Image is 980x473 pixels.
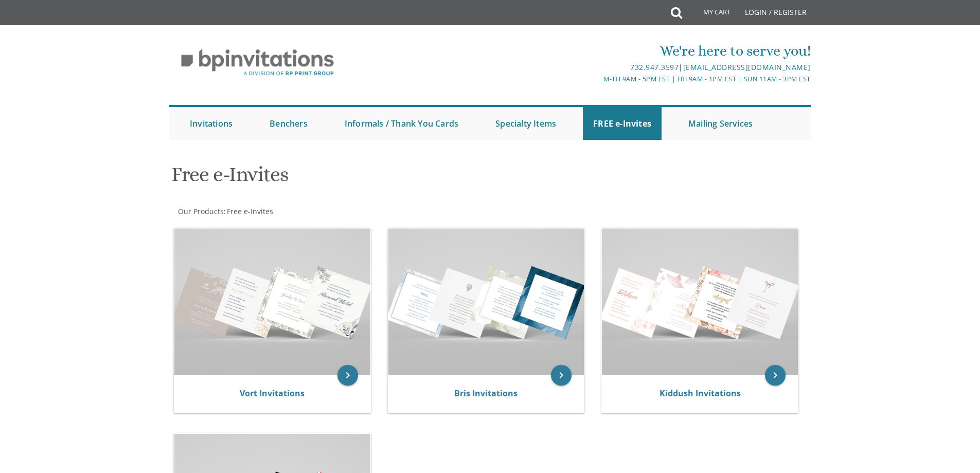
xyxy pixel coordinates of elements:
[583,107,662,140] a: FREE e-Invites
[171,163,591,194] h1: Free e-Invites
[169,41,346,84] img: BP Invitation Loft
[384,61,811,74] div: |
[384,74,811,84] div: M-Th 9am - 5pm EST | Fri 9am - 1pm EST | Sun 11am - 3pm EST
[337,365,358,386] a: keyboard_arrow_right
[259,107,318,140] a: Benchers
[177,206,224,216] a: Our Products
[678,107,763,140] a: Mailing Services
[602,229,798,375] img: Kiddush Invitations
[660,388,741,399] a: Kiddush Invitations
[227,206,273,216] span: Free e-Invites
[485,107,566,140] a: Specialty Items
[180,107,243,140] a: Invitations
[169,206,490,217] div: :
[240,388,305,399] a: Vort Invitations
[765,365,786,386] a: keyboard_arrow_right
[174,229,370,375] img: Vort Invitations
[334,107,469,140] a: Informals / Thank You Cards
[630,62,679,72] a: 732.947.3597
[384,41,811,61] div: We're here to serve you!
[681,1,738,27] a: My Cart
[683,62,811,72] a: [EMAIL_ADDRESS][DOMAIN_NAME]
[551,365,572,386] a: keyboard_arrow_right
[226,206,273,216] a: Free e-Invites
[454,388,518,399] a: Bris Invitations
[388,229,584,375] img: Bris Invitations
